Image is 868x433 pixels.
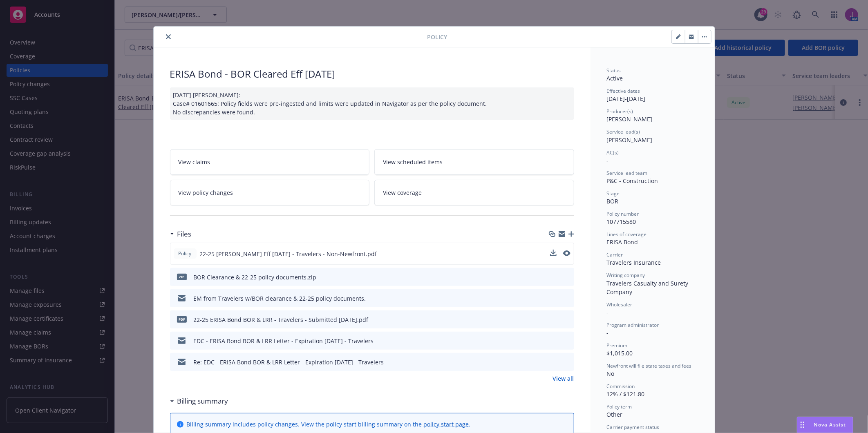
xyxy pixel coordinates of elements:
a: View claims [170,149,370,175]
button: preview file [564,358,571,366]
span: Carrier [607,251,623,258]
span: 107715580 [607,218,636,225]
button: download file [550,315,557,324]
div: EDC - ERISA Bond BOR & LRR Letter - Expiration [DATE] - Travelers [194,337,374,345]
button: download file [550,358,557,366]
span: Wholesaler [607,301,633,308]
span: - [607,308,609,316]
span: pdf [177,316,187,322]
span: Writing company [607,272,645,279]
h3: Billing summary [177,396,228,406]
span: Policy number [607,210,639,217]
span: BOR [607,197,619,205]
span: Active [607,74,623,82]
span: zip [177,274,187,280]
button: download file [550,294,557,303]
div: Re: EDC - ERISA Bond BOR & LRR Letter - Expiration [DATE] - Travelers [194,358,384,366]
span: Producer(s) [607,108,633,115]
span: Carrier payment status [607,424,660,431]
span: View coverage [383,188,422,197]
span: 12% / $121.80 [607,390,645,398]
button: preview file [564,315,571,324]
div: EM from Travelers w/BOR clearance & 22-25 policy documents. [194,294,366,303]
button: preview file [563,250,570,256]
div: Drag to move [797,417,808,433]
span: Policy [427,33,447,41]
h3: Files [177,229,192,239]
button: download file [550,337,557,345]
span: View policy changes [179,188,233,197]
span: Lines of coverage [607,231,647,238]
span: Other [607,411,623,418]
span: Policy [177,250,193,257]
span: Stage [607,190,620,197]
span: View claims [179,158,210,166]
span: AC(s) [607,149,619,156]
span: $1,015.00 [607,349,633,357]
div: BOR Clearance & 22-25 policy documents.zip [194,273,317,281]
div: Billing summary [170,396,228,406]
span: Commission [607,383,635,390]
span: Effective dates [607,87,640,94]
div: ERISA Bond - BOR Cleared Eff [DATE] [170,67,574,81]
span: Policy term [607,403,632,410]
div: [DATE] - [DATE] [607,87,698,103]
a: policy start page [424,420,469,428]
a: View coverage [374,180,574,205]
span: 22-25 [PERSON_NAME] Eff [DATE] - Travelers - Non-Newfront.pdf [200,250,377,258]
button: preview file [564,273,571,281]
a: View all [553,374,574,383]
span: Newfront will file state taxes and fees [607,362,692,369]
button: preview file [563,250,570,258]
span: View scheduled items [383,158,443,166]
span: P&C - Construction [607,177,658,185]
div: Files [170,229,192,239]
span: Premium [607,342,628,349]
div: [DATE] [PERSON_NAME]: Case# 01601665: Policy fields were pre-ingested and limits were updated in ... [170,87,574,120]
span: Service lead team [607,170,648,176]
span: - [607,156,609,164]
button: download file [550,250,557,256]
span: - [607,329,609,337]
div: 22-25 ERISA Bond BOR & LRR - Travelers - Submitted [DATE].pdf [194,315,369,324]
button: download file [550,273,557,281]
span: Service lead(s) [607,128,640,135]
a: View scheduled items [374,149,574,175]
span: Travelers Casualty and Surety Company [607,279,690,296]
span: No [607,370,615,377]
span: ERISA Bond [607,238,638,246]
span: Status [607,67,621,74]
span: Nova Assist [814,421,846,428]
button: close [163,32,173,42]
span: [PERSON_NAME] [607,136,653,144]
button: Nova Assist [797,417,853,433]
span: [PERSON_NAME] [607,115,653,123]
span: Travelers Insurance [607,259,661,266]
button: preview file [564,337,571,345]
span: Program administrator [607,321,659,328]
button: download file [550,250,557,258]
button: preview file [564,294,571,303]
div: Billing summary includes policy changes. View the policy start billing summary on the . [187,420,471,429]
a: View policy changes [170,180,370,205]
